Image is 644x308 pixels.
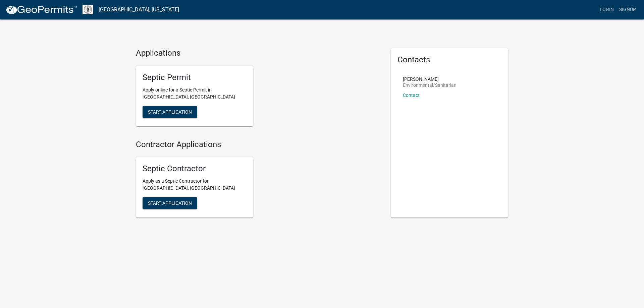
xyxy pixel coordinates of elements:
[143,178,247,192] p: Apply as a Septic Contractor for [GEOGRAPHIC_DATA], [GEOGRAPHIC_DATA]
[403,83,457,87] p: Environmental/Sanitarian
[83,5,93,14] img: Mahaska County, Iowa
[616,3,639,16] a: Signup
[99,4,179,15] a: [GEOGRAPHIC_DATA], [US_STATE]
[148,109,192,114] span: Start Application
[143,73,247,82] h5: Septic Permit
[403,93,420,98] a: Contact
[136,140,381,223] wm-workflow-list-section: Contractor Applications
[143,164,247,174] h5: Septic Contractor
[597,3,616,16] a: Login
[143,86,247,101] p: Apply online for a Septic Permit in [GEOGRAPHIC_DATA], [GEOGRAPHIC_DATA]
[136,48,381,58] h4: Applications
[143,197,197,209] button: Start Application
[143,106,197,118] button: Start Application
[136,140,381,149] h4: Contractor Applications
[397,55,501,65] h5: Contacts
[403,77,457,81] p: [PERSON_NAME]
[136,48,381,132] wm-workflow-list-section: Applications
[148,200,192,206] span: Start Application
